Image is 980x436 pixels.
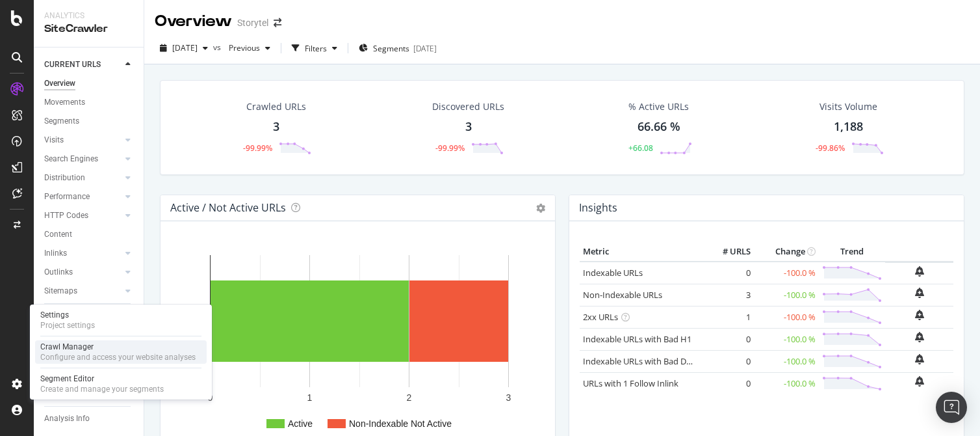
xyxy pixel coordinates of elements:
text: 2 [407,392,412,403]
div: Segments [44,115,79,128]
a: HTTP Codes [44,209,122,223]
a: Analysis Info [44,412,135,426]
a: Distribution [44,171,122,185]
div: Performance [44,190,90,204]
div: Analytics [44,10,133,21]
div: Create and manage your segments [40,384,164,394]
div: 66.66 % [638,118,680,135]
div: Movements [44,96,85,109]
div: Crawl Manager [40,342,196,352]
a: Non-Indexable URLs [583,289,662,301]
td: 0 [702,372,754,394]
a: Visits [44,133,122,147]
div: % Active URLs [628,100,689,113]
td: 1 [702,306,754,328]
a: Performance [44,190,122,204]
div: Discovered URLs [432,100,504,113]
div: Search Engines [44,152,98,166]
i: Options [536,204,545,213]
div: Filters [305,43,327,54]
h4: Insights [579,199,617,217]
a: Content [44,228,135,241]
a: Indexable URLs [583,267,643,279]
td: 0 [702,328,754,350]
div: bell-plus [915,354,924,364]
div: Overview [44,77,75,90]
a: Crawl ManagerConfigure and access your website analyses [35,340,207,364]
span: vs [213,42,224,53]
text: 0 [208,392,213,403]
a: Overview [44,77,135,90]
div: Content [44,228,72,241]
div: 1,188 [834,118,863,135]
a: Search Engines [44,152,122,166]
div: 3 [273,118,279,135]
td: 0 [702,262,754,284]
a: Indexable URLs with Bad H1 [583,333,691,345]
div: Visits Volume [819,100,877,113]
div: CURRENT URLS [44,58,101,72]
th: Trend [819,242,885,262]
div: Visits [44,133,64,147]
div: -99.86% [816,143,845,154]
div: [DATE] [413,43,437,54]
div: 3 [465,118,472,135]
td: -100.0 % [754,284,819,306]
a: Movements [44,96,135,109]
a: Segments [44,115,135,128]
button: Segments[DATE] [354,38,442,59]
a: Outlinks [44,266,122,279]
span: Segments [373,43,409,54]
div: Crawled URLs [246,100,306,113]
div: Settings [40,310,95,320]
td: -100.0 % [754,262,819,284]
a: Indexable URLs with Bad Description [583,355,725,367]
div: Outlinks [44,266,73,279]
div: Project settings [40,320,95,331]
div: bell-plus [915,266,924,277]
button: [DATE] [155,38,213,59]
th: # URLS [702,242,754,262]
a: 2xx URLs [583,311,618,323]
h4: Active / Not Active URLs [170,199,286,217]
div: Open Intercom Messenger [936,392,967,423]
div: +66.08 [628,143,653,154]
td: -100.0 % [754,306,819,328]
div: SiteCrawler [44,21,133,36]
div: Configure and access your website analyses [40,352,196,362]
button: Filters [287,38,342,59]
text: 1 [307,392,313,403]
div: Segment Editor [40,374,164,384]
div: bell-plus [915,376,924,387]
div: bell-plus [915,332,924,342]
text: 3 [506,392,511,403]
td: -100.0 % [754,350,819,372]
div: HTTP Codes [44,209,88,223]
div: Overview [155,10,232,33]
div: Distribution [44,171,85,185]
td: 0 [702,350,754,372]
a: Sitemaps [44,284,122,298]
div: arrow-right-arrow-left [274,18,281,27]
text: Active [288,418,313,429]
td: -100.0 % [754,328,819,350]
th: Metric [580,242,702,262]
td: -100.0 % [754,372,819,394]
div: Inlinks [44,247,67,260]
span: 2025 Sep. 10th [172,42,198,53]
div: bell-plus [915,310,924,320]
button: Previous [224,38,276,59]
a: URLs with 1 Follow Inlink [583,377,678,389]
text: Non-Indexable Not Active [349,418,452,429]
div: Sitemaps [44,284,77,298]
div: Storytel [237,16,268,29]
div: bell-plus [915,288,924,298]
span: Previous [224,42,260,53]
div: Analysis Info [44,412,90,426]
a: Inlinks [44,247,122,260]
div: -99.99% [243,143,272,154]
th: Change [754,242,819,262]
td: 3 [702,284,754,306]
a: Segment EditorCreate and manage your segments [35,372,207,396]
div: -99.99% [435,143,465,154]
